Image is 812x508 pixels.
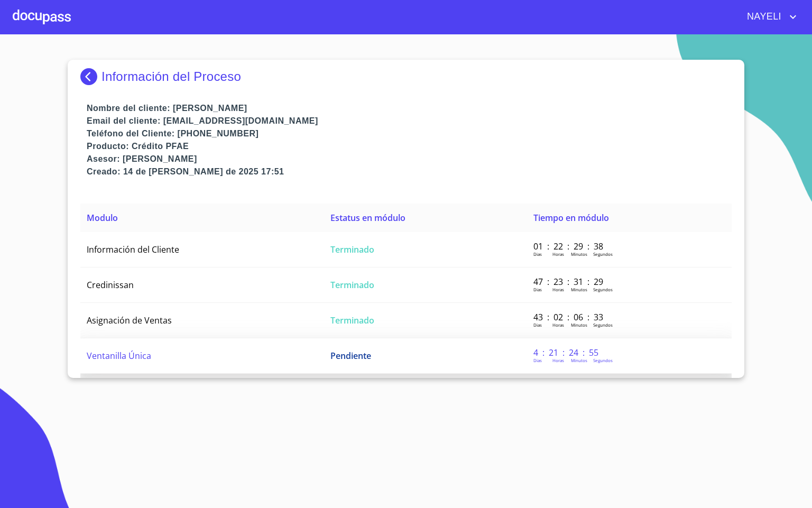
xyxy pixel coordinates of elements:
[571,251,587,257] p: Minutos
[87,153,732,165] p: Asesor: [PERSON_NAME]
[87,165,732,178] p: Creado: 14 de [PERSON_NAME] de 2025 17:51
[593,357,613,363] p: Segundos
[593,287,613,292] p: Segundos
[533,311,605,323] p: 43 : 02 : 06 : 33
[552,251,564,257] p: Horas
[87,244,179,255] span: Información del Cliente
[571,287,587,292] p: Minutos
[87,115,732,127] p: Email del cliente: [EMAIL_ADDRESS][DOMAIN_NAME]
[87,212,118,224] span: Modulo
[87,279,134,291] span: Credinissan
[87,350,151,362] span: Ventanilla Única
[533,357,542,363] p: Dias
[552,357,564,363] p: Horas
[101,69,241,84] p: Información del Proceso
[593,322,613,328] p: Segundos
[330,315,374,326] span: Terminado
[87,102,732,115] p: Nombre del cliente: [PERSON_NAME]
[593,251,613,257] p: Segundos
[533,347,605,358] p: 4 : 21 : 24 : 55
[533,276,605,288] p: 47 : 23 : 31 : 29
[533,251,542,257] p: Dias
[330,279,374,291] span: Terminado
[552,287,564,292] p: Horas
[571,357,587,363] p: Minutos
[533,322,542,328] p: Dias
[533,287,542,292] p: Dias
[739,8,787,25] span: NAYELI
[739,8,799,25] button: account of current user
[80,68,101,85] img: Docupass spot blue
[80,68,732,85] div: Información del Proceso
[87,315,172,326] span: Asignación de Ventas
[330,212,405,224] span: Estatus en módulo
[571,322,587,328] p: Minutos
[533,241,605,252] p: 01 : 22 : 29 : 38
[330,244,374,255] span: Terminado
[87,140,732,153] p: Producto: Crédito PFAE
[552,322,564,328] p: Horas
[87,127,732,140] p: Teléfono del Cliente: [PHONE_NUMBER]
[533,212,609,224] span: Tiempo en módulo
[330,350,371,362] span: Pendiente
